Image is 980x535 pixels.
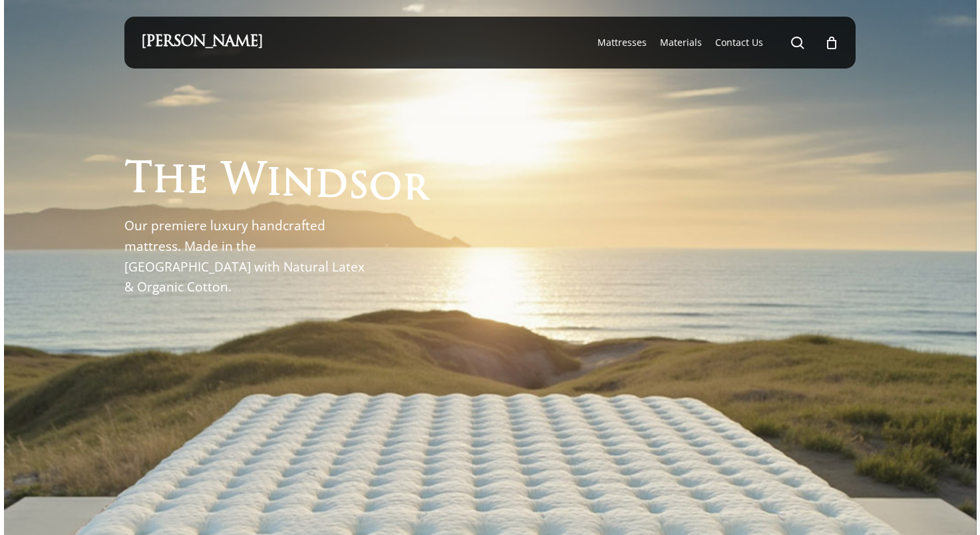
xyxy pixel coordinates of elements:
[186,162,208,203] span: e
[597,36,647,49] span: Mattresses
[715,36,763,49] span: Contact Us
[348,167,369,208] span: s
[124,159,430,200] h1: The Windsor
[141,35,263,50] a: [PERSON_NAME]
[152,162,186,202] span: h
[597,36,647,49] a: Mattresses
[124,161,152,202] span: T
[124,216,374,297] p: Our premiere luxury handcrafted mattress. Made in the [GEOGRAPHIC_DATA] with Natural Latex & Orga...
[266,164,281,204] span: i
[402,170,430,211] span: r
[660,36,702,49] span: Materials
[660,36,702,49] a: Materials
[222,163,266,204] span: W
[281,164,315,205] span: n
[315,166,348,206] span: d
[591,17,839,69] nav: Main Menu
[369,168,402,209] span: o
[715,36,763,49] a: Contact Us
